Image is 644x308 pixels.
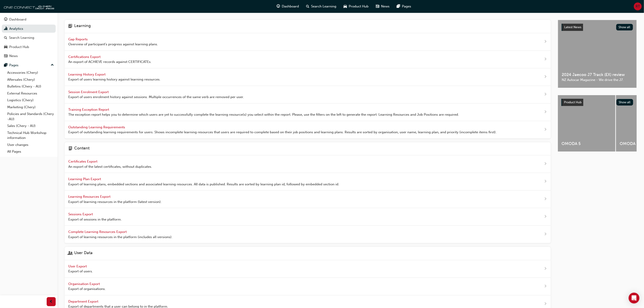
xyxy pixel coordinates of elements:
a: Complete Learning Resources Export Export of learning resources in the platform (includes all ver... [65,226,551,243]
a: Sales (Chery - AU) [5,122,56,129]
span: next-icon [544,57,547,62]
a: Learning History Export Export of users learning history against learning resources.next-icon [65,68,551,86]
span: Outstanding Learning Requirements [68,125,126,129]
a: Certifications Export An export of ACHIEVE records against CERTIFICATEs.next-icon [65,51,551,68]
a: Product Hub [2,43,56,51]
a: Sessions Export Export of sessions in the platform.next-icon [65,208,551,226]
span: guage-icon [4,18,7,22]
a: Latest NewsShow all2024 Jaecoo J7 Track (EX) reviewNZ Autocar Magazine - We drive the J7. [558,20,637,88]
a: Session Enrolment Export Export of users enrolment history against sessions. Multiple occurrences... [65,86,551,103]
a: Analytics [2,25,56,33]
span: An export of the latest certificates, without duplicates. [68,164,152,169]
a: car-iconProduct Hub [340,2,372,11]
div: Product Hub [9,44,29,50]
a: Accessories (Chery) [5,69,56,76]
span: news-icon [4,54,7,58]
a: Marketing (Chery) [5,104,56,111]
span: Learning Plan Export [68,177,102,181]
div: Open Intercom Messenger [629,293,639,303]
button: Show all [616,99,633,106]
a: news-iconNews [372,2,393,11]
span: An export of ACHIEVE records against CERTIFICATEs. [68,59,151,64]
a: guage-iconDashboard [273,2,303,11]
span: The exception report helps you to determine which users are yet to successfully complete the lear... [68,112,459,117]
span: Latest News [564,25,581,29]
span: User Export [68,264,88,268]
a: Organisation Export Export of organisations.next-icon [65,278,551,295]
span: page-icon [68,146,72,152]
span: Dashboard [282,4,299,9]
span: car-icon [344,4,347,9]
span: Complete Learning Resources Export [68,230,128,234]
a: search-iconSearch Learning [303,2,340,11]
span: Pages [402,4,411,9]
span: Certifications Export [68,55,101,59]
span: Learning Resources Export [68,195,111,199]
span: search-icon [306,4,309,9]
button: Pages [2,61,56,69]
span: Sessions Export [68,212,94,216]
span: Session Enrolment Export [68,90,110,94]
span: guage-icon [277,4,280,9]
a: Learning Plan Export Export of learning plans, embedded sections and associated learning resource... [65,173,551,191]
span: next-icon [544,161,547,167]
span: chart-icon [4,27,7,31]
a: Policies and Standards (Chery -AU) [5,110,56,122]
span: next-icon [544,214,547,220]
a: pages-iconPages [393,2,415,11]
button: RT [634,2,642,10]
a: Outstanding Learning Requirements Export of outstanding learning requirements for users. Shows in... [65,121,551,139]
h4: User Data [74,251,93,256]
div: Dashboard [9,17,26,22]
a: Product HubShow all [561,99,633,106]
span: next-icon [544,74,547,80]
span: pages-icon [397,4,400,9]
span: prev-icon [50,299,53,305]
a: External Resources [5,90,56,97]
span: Certificates Export [68,159,98,163]
a: User changes [5,141,56,148]
a: Learning Resources Export Export of learning resources in the platform (latest version).next-icon [65,191,551,208]
span: next-icon [544,127,547,133]
a: Dashboard [2,15,56,24]
a: Gap Reports Overview of participant's progress against learning plans.next-icon [65,33,551,51]
a: oneconnect [2,2,54,11]
a: Latest NewsShow all [562,24,633,31]
span: next-icon [544,232,547,237]
span: Product Hub [564,100,582,104]
span: next-icon [544,196,547,202]
a: News [2,52,56,60]
span: next-icon [544,179,547,184]
span: Gap Reports [68,37,89,41]
a: User Export Export of users.next-icon [65,260,551,278]
span: OMODA 5 [561,141,612,146]
span: next-icon [544,39,547,45]
span: Export of learning resources in the platform (includes all versions). [68,234,172,240]
div: Search Learning [9,35,34,40]
span: next-icon [544,92,547,97]
span: Export of sessions in the platform. [68,217,122,222]
span: Department Export [68,299,99,303]
span: Export of users. [68,269,93,274]
span: Overview of participant's progress against learning plans. [68,42,158,47]
a: Training Exception Report The exception report helps you to determine which users are yet to succ... [65,103,551,121]
span: search-icon [4,36,7,40]
span: News [381,4,390,9]
span: Training Exception Report [68,108,110,112]
a: Technical Hub Workshop information [5,129,56,141]
a: Bulletins (Chery - AU) [5,83,56,90]
span: Learning History Export [68,72,106,76]
span: user-icon [68,251,72,256]
span: 2024 Jaecoo J7 Track (EX) review [562,72,633,77]
button: Show all [616,24,633,30]
span: learning-icon [68,23,72,29]
a: Certificates Export An export of the latest certificates, without duplicates.next-icon [65,155,551,173]
a: OMODA 5 [558,95,615,152]
a: Aftersales (Chery) [5,76,56,83]
span: RT [636,4,640,9]
span: Organisation Export [68,282,101,286]
span: next-icon [544,266,547,272]
div: News [9,53,18,59]
a: All Pages [5,148,56,155]
a: Logistics (Chery) [5,97,56,104]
